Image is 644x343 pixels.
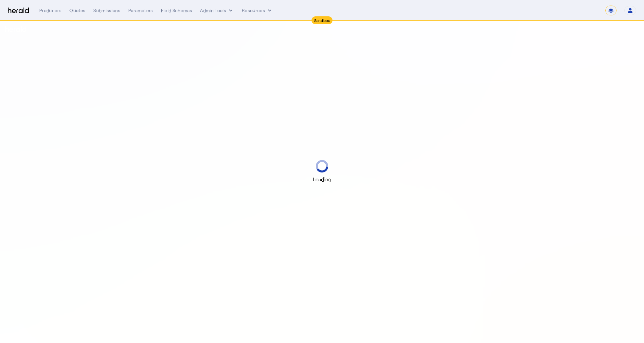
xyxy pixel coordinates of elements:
img: Herald Logo [8,8,29,14]
div: Quotes [69,7,85,14]
div: Field Schemas [161,7,192,14]
button: Resources dropdown menu [242,7,273,14]
button: internal dropdown menu [200,7,234,14]
div: Sandbox [312,16,333,24]
div: Producers [39,7,62,14]
div: Parameters [128,7,153,14]
div: Submissions [93,7,120,14]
